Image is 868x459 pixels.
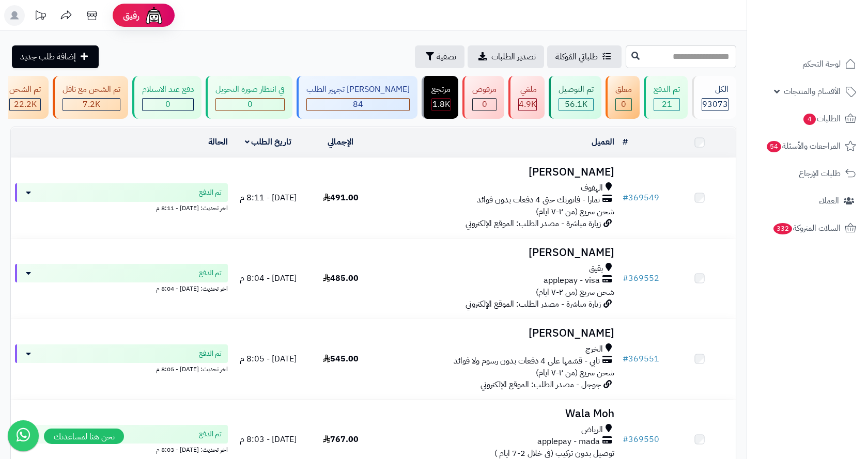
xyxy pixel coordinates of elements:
[431,84,451,96] div: مرتجع
[15,363,228,374] div: اخر تحديث: [DATE] - 8:05 م
[592,136,614,148] a: العميل
[506,76,547,119] a: ملغي 4.9K
[753,161,862,186] a: طلبات الإرجاع
[623,192,628,204] span: #
[381,247,614,259] h3: [PERSON_NAME]
[307,99,409,110] div: 84
[819,194,839,208] span: العملاء
[142,84,194,96] div: دفع عند الاستلام
[654,84,680,96] div: تم الدفع
[323,192,359,204] span: 491.00
[802,57,841,71] span: لوحة التحكم
[784,84,841,99] span: الأقسام والمنتجات
[381,408,614,420] h3: Wala Moh
[803,114,816,125] span: 4
[559,84,594,96] div: تم التوصيل
[144,5,164,26] img: ai-face.png
[306,84,410,96] div: [PERSON_NAME] تجهيز الطلب
[454,355,600,367] span: تابي - قسّمها على 4 دفعات بدون رسوم ولا فوائد
[798,8,858,29] img: logo-2.png
[477,194,600,206] span: تمارا - فاتورتك حتى 4 دفعات بدون فوائد
[460,76,506,119] a: مرفوض 0
[12,45,99,68] a: إضافة طلب جديد
[662,98,672,110] span: 21
[702,98,728,110] span: 93073
[10,99,40,110] div: 22241
[623,272,628,284] span: #
[51,76,130,119] a: تم الشحن مع ناقل 7.2K
[623,136,628,148] a: #
[547,76,603,119] a: تم التوصيل 56.1K
[544,275,600,287] span: applepay - visa
[518,84,537,96] div: ملغي
[589,263,603,275] span: بقيق
[621,98,626,110] span: 0
[14,98,37,110] span: 22.2K
[466,217,601,230] span: زيارة مباشرة - مصدر الطلب: الموقع الإلكتروني
[216,99,284,110] div: 0
[536,367,614,379] span: شحن سريع (من ٢-٧ ايام)
[130,76,204,119] a: دفع عند الاستلام 0
[63,84,120,96] div: تم الشحن مع ناقل
[381,327,614,339] h3: [PERSON_NAME]
[199,349,222,359] span: تم الدفع
[642,76,690,119] a: تم الدفع 21
[753,134,862,159] a: المراجعات والأسئلة54
[491,51,536,63] span: تصدير الطلبات
[15,282,228,293] div: اخر تحديث: [DATE] - 8:04 م
[468,45,544,68] a: تصدير الطلبات
[536,286,614,298] span: شحن سريع (من ٢-٧ ايام)
[472,84,497,96] div: مرفوض
[240,433,297,446] span: [DATE] - 8:03 م
[537,436,600,448] span: applepay - mada
[323,353,359,365] span: 545.00
[437,51,456,63] span: تصفية
[165,98,171,110] span: 0
[767,141,781,152] span: 54
[536,205,614,218] span: شحن سريع (من ٢-٧ ايام)
[799,166,841,181] span: طلبات الإرجاع
[420,76,460,119] a: مرتجع 1.8K
[616,99,631,110] div: 0
[432,99,450,110] div: 1766
[753,216,862,241] a: السلات المتروكة332
[555,51,598,63] span: طلباتي المُوكلة
[623,433,628,446] span: #
[20,51,76,63] span: إضافة طلب جديد
[83,98,100,110] span: 7.2K
[245,136,292,148] a: تاريخ الطلب
[623,433,659,446] a: #369550
[623,353,628,365] span: #
[240,353,297,365] span: [DATE] - 8:05 م
[323,433,359,446] span: 767.00
[15,202,228,213] div: اخر تحديث: [DATE] - 8:11 م
[204,76,295,119] a: في انتظار صورة التحويل 0
[654,99,679,110] div: 21
[9,84,41,96] div: تم الشحن
[432,98,450,110] span: 1.8K
[519,98,536,110] span: 4.9K
[143,99,193,110] div: 0
[123,9,139,22] span: رفيق
[753,188,862,213] a: العملاء
[466,298,601,310] span: زيارة مباشرة - مصدر الطلب: الموقع الإلكتروني
[690,76,738,119] a: الكل93073
[581,182,603,194] span: الهفوف
[766,139,841,153] span: المراجعات والأسئلة
[559,99,593,110] div: 56108
[519,99,536,110] div: 4926
[199,429,222,439] span: تم الدفع
[623,192,659,204] a: #369549
[15,444,228,454] div: اخر تحديث: [DATE] - 8:03 م
[581,424,603,436] span: الرياض
[240,192,297,204] span: [DATE] - 8:11 م
[240,272,297,284] span: [DATE] - 8:04 م
[753,52,862,76] a: لوحة التحكم
[753,106,862,131] a: الطلبات4
[63,99,120,110] div: 7223
[772,221,841,235] span: السلات المتروكة
[473,99,496,110] div: 0
[215,84,285,96] div: في انتظار صورة التحويل
[353,98,363,110] span: 84
[208,136,228,148] a: الحالة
